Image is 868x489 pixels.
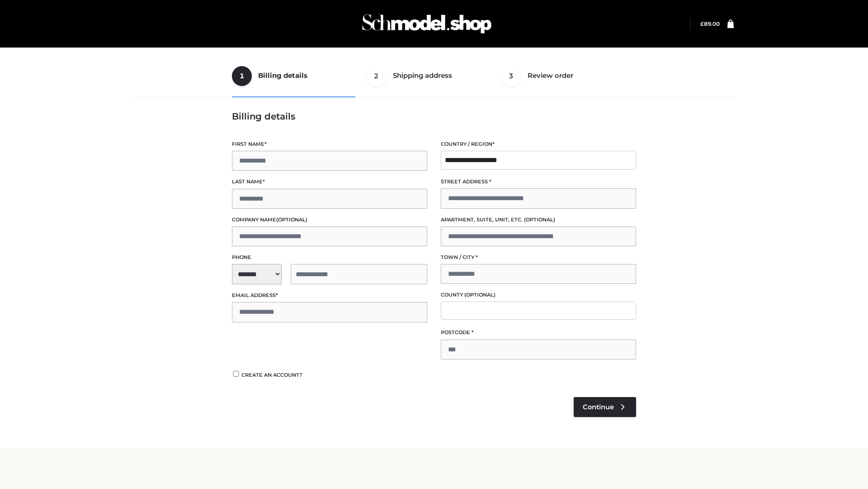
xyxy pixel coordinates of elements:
[441,328,636,337] label: Postcode
[574,397,636,417] a: Continue
[241,372,302,378] span: Create an account?
[700,20,704,27] span: £
[232,140,427,149] label: First name
[232,111,636,122] h3: Billing details
[232,371,240,377] input: Create an account?
[359,6,495,42] img: Schmodel Admin 964
[700,20,720,27] a: £89.00
[441,291,636,299] label: County
[524,216,555,223] span: (optional)
[464,292,495,298] span: (optional)
[232,291,427,300] label: Email address
[232,177,427,186] label: Last name
[583,403,614,411] span: Continue
[441,216,636,224] label: Apartment, suite, unit, etc.
[232,216,427,224] label: Company name
[441,140,636,149] label: Country / Region
[700,20,720,27] bdi: 89.00
[232,253,427,262] label: Phone
[441,253,636,262] label: Town / City
[441,177,636,186] label: Street address
[276,216,307,223] span: (optional)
